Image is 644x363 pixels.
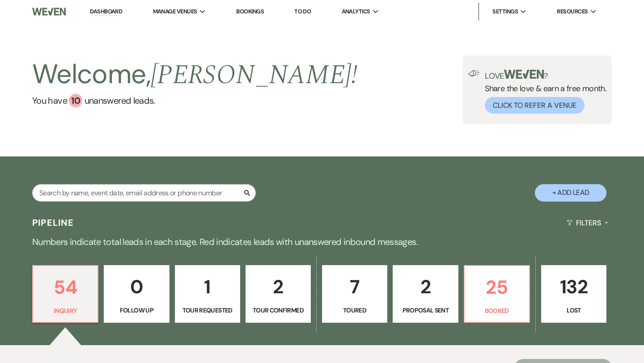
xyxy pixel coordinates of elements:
[485,70,606,80] p: Love ?
[32,216,74,229] h3: Pipeline
[563,211,612,235] button: Filters
[547,305,601,315] p: Lost
[535,184,606,202] button: + Add Lead
[328,305,381,315] p: Toured
[110,305,163,315] p: Follow Up
[246,265,311,323] a: 2Tour Confirmed
[251,305,305,315] p: Tour Confirmed
[251,272,305,302] p: 2
[342,7,370,16] span: Analytics
[181,305,234,315] p: Tour Requested
[90,8,122,16] a: Dashboard
[32,2,66,21] img: Weven Logo
[69,94,82,107] div: 10
[175,265,240,323] a: 1Tour Requested
[322,265,387,323] a: 7Toured
[541,265,606,323] a: 132Lost
[470,306,524,316] p: Booked
[547,272,601,302] p: 132
[32,94,357,107] a: You have 10 unanswered leads.
[393,265,458,323] a: 2Proposal Sent
[479,70,606,114] div: Share the love & earn a free month.
[38,306,92,316] p: Inquiry
[236,8,264,15] a: Bookings
[464,265,530,323] a: 25Booked
[557,7,588,16] span: Resources
[181,272,234,302] p: 1
[398,272,452,302] p: 2
[468,70,479,77] img: loud-speaker-illustration.svg
[32,55,357,94] h2: Welcome,
[328,272,381,302] p: 7
[492,7,518,16] span: Settings
[294,8,311,15] a: To Do
[32,184,256,202] input: Search by name, event date, email address or phone number
[32,265,98,323] a: 54Inquiry
[153,7,197,16] span: Manage Venues
[504,70,544,79] img: weven-logo-green.svg
[485,97,585,114] button: Click to Refer a Venue
[398,305,452,315] p: Proposal Sent
[104,265,169,323] a: 0Follow Up
[151,55,357,96] span: [PERSON_NAME] !
[110,272,163,302] p: 0
[470,272,524,302] p: 25
[38,272,92,302] p: 54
